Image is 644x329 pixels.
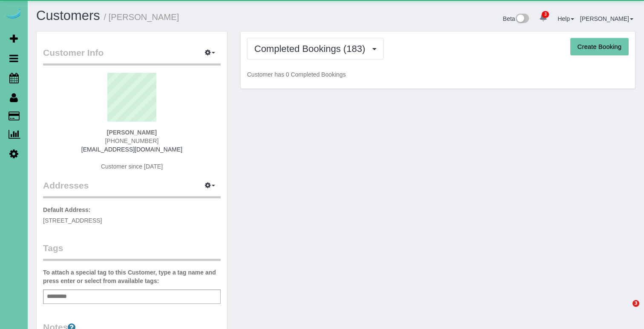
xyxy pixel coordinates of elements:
[36,8,100,23] a: Customers
[101,163,163,170] span: Customer since [DATE]
[43,217,102,224] span: [STREET_ADDRESS]
[535,9,552,27] a: 3
[43,242,221,261] legend: Tags
[615,300,635,320] iframe: Intercom live chat
[104,12,179,22] small: / [PERSON_NAME]
[632,300,639,307] span: 3
[43,46,221,66] legend: Customer Info
[247,70,629,79] p: Customer has 0 Completed Bookings
[515,14,529,25] img: New interface
[107,129,157,136] strong: [PERSON_NAME]
[570,38,629,56] button: Create Booking
[542,11,549,18] span: 3
[105,137,158,144] span: [PHONE_NUMBER]
[580,15,633,22] a: [PERSON_NAME]
[43,206,91,214] label: Default Address:
[503,15,529,22] a: Beta
[5,9,22,20] img: Automaid Logo
[43,268,221,285] label: To attach a special tag to this Customer, type a tag name and press enter or select from availabl...
[558,15,574,22] a: Help
[254,43,369,54] span: Completed Bookings (183)
[247,38,384,60] button: Completed Bookings (183)
[81,146,182,153] a: [EMAIL_ADDRESS][DOMAIN_NAME]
